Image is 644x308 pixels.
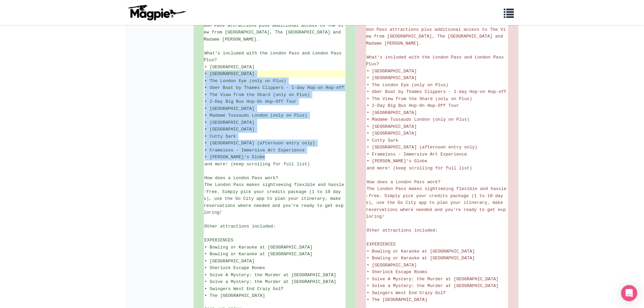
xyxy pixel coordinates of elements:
span: • Frameless - Immersive Art Experience [205,148,305,153]
span: • Bowling or Karaoke at [GEOGRAPHIC_DATA] [367,256,475,261]
span: • [GEOGRAPHIC_DATA] [367,110,417,115]
span: • [GEOGRAPHIC_DATA] [367,124,417,129]
span: • Uber Boat by Thames Clippers - 1-day Hop-on Hop-off [367,89,506,94]
span: What's included with the London Pass and London Pass Plus? [366,55,506,67]
span: • Bowling or Karaoke at [GEOGRAPHIC_DATA] [367,249,475,254]
span: • [GEOGRAPHIC_DATA] [205,65,255,70]
span: • The London Eye (only on Plus) [367,82,449,88]
span: How does a London Pass work? [367,180,440,185]
span: • [GEOGRAPHIC_DATA] (afternoon entry only) [367,145,478,150]
span: Upgrade to The London Pass® Plus for entry to all London Pass attractions plus additional access ... [366,20,506,46]
span: • Sherlock Escape Rooms [367,269,427,275]
span: • Solve a Mystery: the Murder at [GEOGRAPHIC_DATA] [205,279,336,284]
span: • [GEOGRAPHIC_DATA] [205,106,255,111]
span: • Bowling or Karaoke at [GEOGRAPHIC_DATA] [205,245,313,250]
span: • [GEOGRAPHIC_DATA] [367,263,417,268]
span: The London Pass makes sightseeing flexible and hassle-free. Simply pick your credits package (1 t... [204,182,344,215]
span: • [GEOGRAPHIC_DATA] [205,259,255,264]
div: Open Intercom Messenger [621,285,637,301]
span: • Cutty Sark [367,138,399,143]
span: EXPERIENCES [205,238,234,243]
span: • Madame Tussauds London (only on Plus) [205,113,307,118]
span: • The [GEOGRAPHIC_DATA] [205,293,265,298]
span: • The View from the Shard (only on Plus) [205,92,310,97]
span: Other attractions included: [367,228,438,233]
span: • Frameless - Immersive Art Experience [367,152,467,157]
span: How does a London Pass work? [205,175,278,181]
span: Upgrade to The London Pass® Plus for entry to all London Pass attractions plus additional access ... [204,16,344,42]
span: • [GEOGRAPHIC_DATA] [205,120,255,125]
span: • [GEOGRAPHIC_DATA] (afternoon entry only) [205,141,315,146]
span: • [GEOGRAPHIC_DATA] [367,69,417,74]
img: logo-ab69f6fb50320c5b225c76a69d11143b.png [126,4,187,21]
span: • Cutty Sark [205,134,236,139]
span: • The View from the Shard (only on Plus) [367,96,472,101]
span: • The [GEOGRAPHIC_DATA] [367,297,427,302]
span: • Bowling or Karaoke at [GEOGRAPHIC_DATA] [205,252,313,257]
span: • Solve A Mystery: the Murder at [GEOGRAPHIC_DATA] [205,273,336,278]
span: • Sherlock Escape Rooms [205,265,265,270]
span: What's included with the London Pass and London Pass Plus? [204,51,344,63]
span: • The London Eye (only on Plus) [205,78,286,84]
span: • Swingers West End Crazy Golf [367,290,446,295]
span: • 2-Day Big Bus Hop-On Hop-Off Tour [367,103,459,108]
span: • Uber Boat by Thames Clippers - 1-day Hop-on Hop-off [205,85,344,90]
span: • Madame Tussauds London (only on Plus) [367,117,470,122]
span: • [GEOGRAPHIC_DATA] [367,75,417,80]
span: • [PERSON_NAME]'s Globe [367,159,427,164]
span: • Solve A Mystery: the Murder at [GEOGRAPHIC_DATA] [367,277,499,282]
span: • Swingers West End Crazy Golf [205,286,284,291]
span: • [PERSON_NAME]'s Globe [205,155,265,160]
span: EXPERIENCES [367,242,396,247]
span: and more! (keep scrolling for full list) [367,166,472,171]
span: • [GEOGRAPHIC_DATA] [205,127,255,132]
span: Other attractions included: [205,224,276,229]
span: • [GEOGRAPHIC_DATA] [205,71,255,76]
span: • 2-Day Big Bus Hop-On Hop-Off Tour [205,99,297,104]
span: • [GEOGRAPHIC_DATA] [367,131,417,136]
span: and more! (keep scrolling for full list) [205,162,310,167]
span: • Solve a Mystery: the Murder at [GEOGRAPHIC_DATA] [367,283,499,288]
span: The London Pass makes sightseeing flexible and hassle-free. Simply pick your credits package (1 t... [366,186,506,219]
